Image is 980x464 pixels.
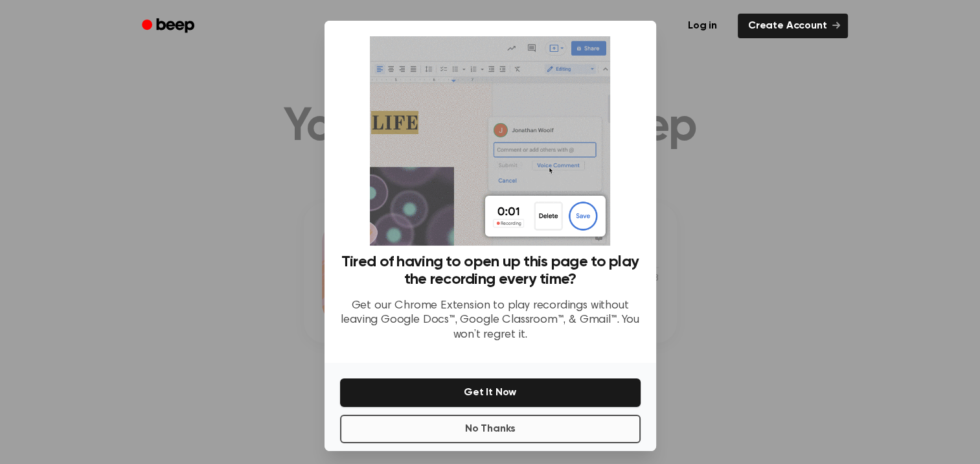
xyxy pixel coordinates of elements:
[340,415,641,443] button: No Thanks
[340,253,641,288] h3: Tired of having to open up this page to play the recording every time?
[340,299,641,343] p: Get our Chrome Extension to play recordings without leaving Google Docs™, Google Classroom™, & Gm...
[738,14,848,38] a: Create Account
[340,378,641,407] button: Get It Now
[370,36,610,246] img: Beep extension in action
[133,14,206,39] a: Beep
[675,11,730,41] a: Log in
